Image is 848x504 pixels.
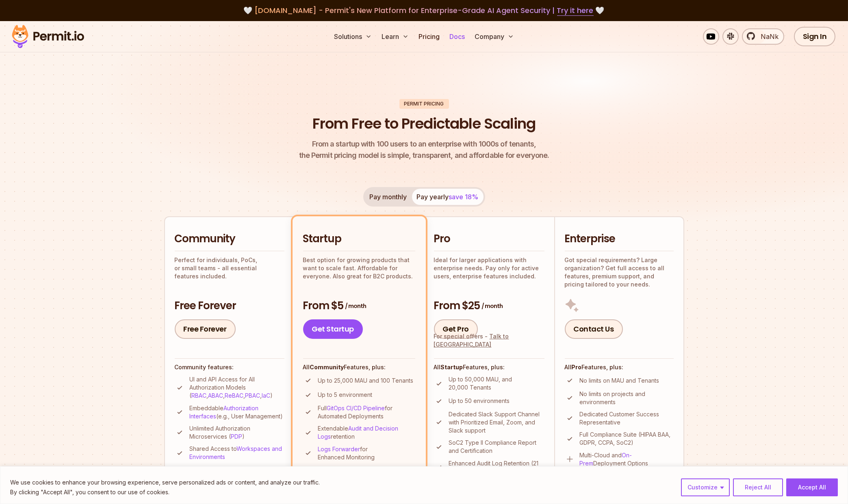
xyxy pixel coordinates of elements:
button: Company [471,28,517,45]
button: Customize [681,478,730,496]
button: Solutions [331,28,375,45]
h4: All Features, plus: [434,363,544,371]
span: NaNk [756,32,779,41]
h3: From $5 [303,299,415,313]
p: SoC2 Type II Compliance Report and Certification [449,439,544,455]
a: NaNk [742,28,784,45]
a: Sign In [794,27,836,46]
button: Learn [378,28,412,45]
h4: Community features: [175,363,284,371]
a: IaC [262,392,271,399]
p: Full Compliance Suite (HIPAA BAA, GDPR, CCPA, SoC2) [580,431,674,447]
p: Full for Automated Deployments [318,404,415,420]
h2: Enterprise [565,232,674,246]
h4: All Features, plus: [565,363,674,371]
div: For special offers - [434,332,544,349]
a: PDP [231,433,243,440]
p: Up to 5 environment [318,391,373,399]
a: Audit and Decision Logs [318,425,399,440]
p: Enhanced Audit Log Retention (21 days, extendable) [449,459,544,476]
p: Perfect for individuals, PoCs, or small teams - all essential features included. [175,256,284,280]
a: ReBAC [225,392,244,399]
a: Get Pro [434,319,478,339]
a: Pricing [415,28,443,45]
h2: Community [175,232,284,246]
p: Shared Access to [190,445,284,461]
p: Ideal for larger applications with enterprise needs. Pay only for active users, enterprise featur... [434,256,544,280]
a: Logs Forwarder [318,446,360,452]
p: No limits on MAU and Tenants [580,377,659,385]
strong: Pro [572,364,582,370]
p: Extendable retention [318,424,415,441]
a: Contact Us [565,319,623,339]
p: Got special requirements? Large organization? Get full access to all features, premium support, a... [565,256,674,289]
a: RBAC [192,392,207,399]
p: Best option for growing products that want to scale fast. Affordable for everyone. Also great for... [303,256,415,280]
p: No limits on projects and environments [580,390,674,406]
a: PBAC [245,392,260,399]
span: / month [345,302,367,310]
h3: Free Forever [175,299,284,313]
p: Dedicated Customer Success Representative [580,410,674,426]
span: [DOMAIN_NAME] - Permit's New Platform for Enterprise-Grade AI Agent Security | [255,5,594,15]
p: Multi-Cloud and Deployment Options [580,451,674,467]
a: Free Forever [175,319,236,339]
strong: Community [310,364,344,370]
p: Embeddable (e.g., User Management) [190,404,284,420]
p: for Enhanced Monitoring [318,445,415,461]
p: the Permit pricing model is simple, transparent, and affordable for everyone. [299,138,549,161]
a: Authorization Interfaces [190,405,259,420]
p: We use cookies to enhance your browsing experience, serve personalized ads or content, and analyz... [10,478,320,487]
a: Try it here [557,5,594,16]
button: Accept All [786,478,838,496]
p: Unlimited Authorization Microservices ( ) [190,424,284,441]
img: Permit logo [8,23,88,50]
h1: From Free to Predictable Scaling [312,114,536,134]
p: Up to 25,000 MAU and 100 Tenants [318,377,414,385]
span: / month [482,302,503,310]
p: Up to 50 environments [449,397,510,405]
a: ABAC [208,392,223,399]
h2: Startup [303,232,415,246]
p: By clicking "Accept All", you consent to our use of cookies. [10,487,320,497]
h2: Pro [434,232,544,246]
a: Docs [446,28,468,45]
p: Dedicated Slack Support Channel with Prioritized Email, Zoom, and Slack support [449,410,544,435]
button: Reject All [733,478,783,496]
a: GitOps CI/CD Pipeline [327,405,385,411]
h3: From $25 [434,299,544,313]
a: Get Startup [303,319,363,339]
p: UI and API Access for All Authorization Models ( , , , , ) [190,375,284,400]
span: From a startup with 100 users to an enterprise with 1000s of tenants, [299,138,549,150]
div: Permit Pricing [399,99,449,109]
button: Pay monthly [365,189,412,205]
strong: Startup [441,364,463,370]
h4: All Features, plus: [303,363,415,371]
p: Up to 50,000 MAU, and 20,000 Tenants [449,375,544,392]
div: 🤍 🤍 [20,5,828,16]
